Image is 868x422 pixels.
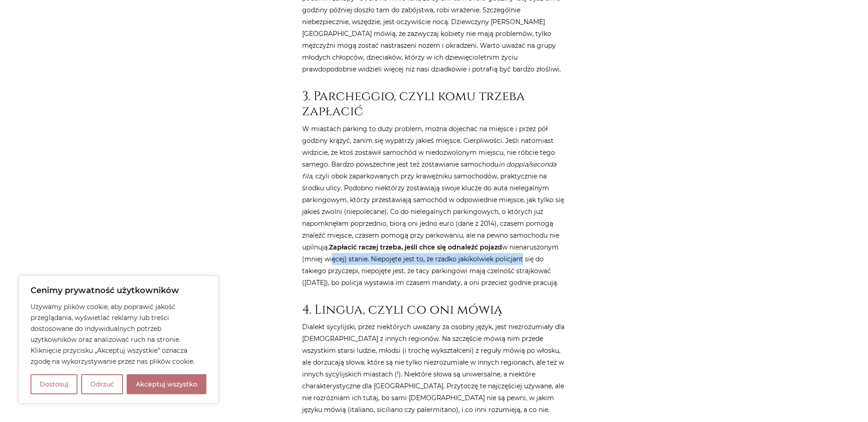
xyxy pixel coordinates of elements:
[31,301,206,367] p: Używamy plików cookie, aby poprawić jakość przeglądania, wyświetlać reklamy lub treści dostosowan...
[302,123,566,289] p: W miastach parking to duży problem, można dojechać na miejsce i przez pół godziny krążyć, zanim s...
[302,89,566,119] h2: 3. Parcheggio, czyli komu trzeba zapłacić
[302,321,566,416] p: Dialekt sycylijski, przez niektórych uważany za osobny język, jest niezrozumiały dla [DEMOGRAPHIC...
[329,243,502,251] strong: Zapłacić raczej trzeba, jeśli chce się odnaleźć pojazd
[302,302,566,318] h2: 4. Lingua, czyli co oni mówią
[31,285,206,296] p: Cenimy prywatność użytkowników
[81,374,123,394] button: Odrzuć
[302,160,556,180] em: in doppia/seconda fila
[127,374,206,394] button: Akceptuj wszystko
[31,374,77,394] button: Dostosuj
